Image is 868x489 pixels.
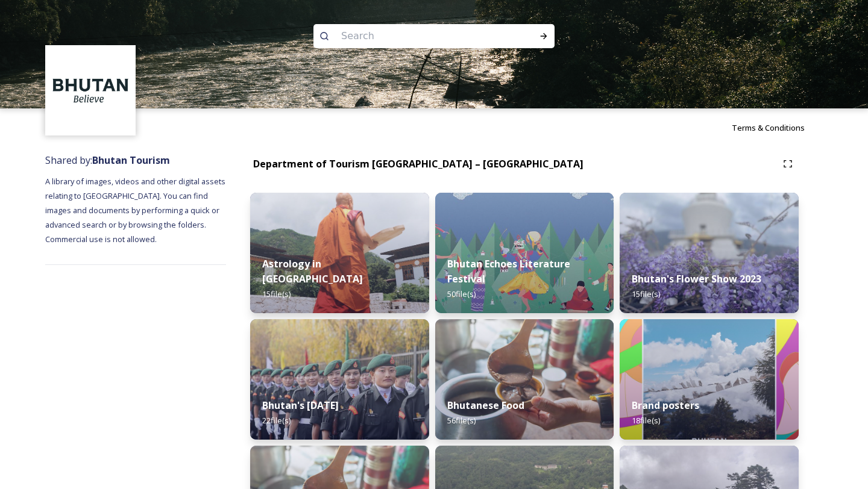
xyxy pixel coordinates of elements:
[435,319,614,440] img: Bumdeling%2520090723%2520by%2520Amp%2520Sripimanwat-4.jpg
[447,288,476,299] span: 50 file(s)
[447,399,524,412] strong: Bhutanese Food
[262,257,363,285] strong: Astrology in [GEOGRAPHIC_DATA]
[435,193,614,313] img: Bhutan%2520Echoes7.jpg
[92,154,170,167] strong: Bhutan Tourism
[262,415,291,426] span: 22 file(s)
[45,154,170,167] span: Shared by:
[250,319,429,440] img: Bhutan%2520National%2520Day10.jpg
[732,122,805,133] span: Terms & Conditions
[253,157,583,170] strong: Department of Tourism [GEOGRAPHIC_DATA] – [GEOGRAPHIC_DATA]
[47,47,134,134] img: BT_Logo_BB_Lockup_CMYK_High%2520Res.jpg
[620,193,799,313] img: Bhutan%2520Flower%2520Show2.jpg
[262,288,291,299] span: 15 file(s)
[620,319,799,440] img: Bhutan_Believe_800_1000_4.jpg
[632,415,660,426] span: 18 file(s)
[632,288,660,299] span: 15 file(s)
[732,120,823,135] a: Terms & Conditions
[250,193,429,313] img: _SCH1465.jpg
[262,399,339,412] strong: Bhutan's [DATE]
[632,272,761,285] strong: Bhutan's Flower Show 2023
[335,23,500,49] input: Search
[447,257,570,285] strong: Bhutan Echoes Literature Festival
[45,176,227,244] span: A library of images, videos and other digital assets relating to [GEOGRAPHIC_DATA]. You can find ...
[632,399,699,412] strong: Brand posters
[447,415,476,426] span: 56 file(s)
